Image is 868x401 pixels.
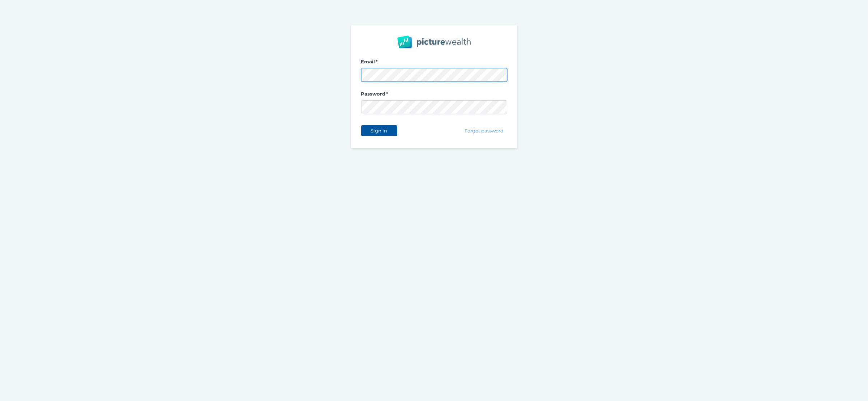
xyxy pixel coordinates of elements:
[461,128,506,134] span: Forgot password
[368,128,390,134] span: Sign in
[361,125,397,136] button: Sign in
[361,91,507,100] label: Password
[361,59,507,68] label: Email
[461,125,507,136] button: Forgot password
[397,35,471,48] img: PW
